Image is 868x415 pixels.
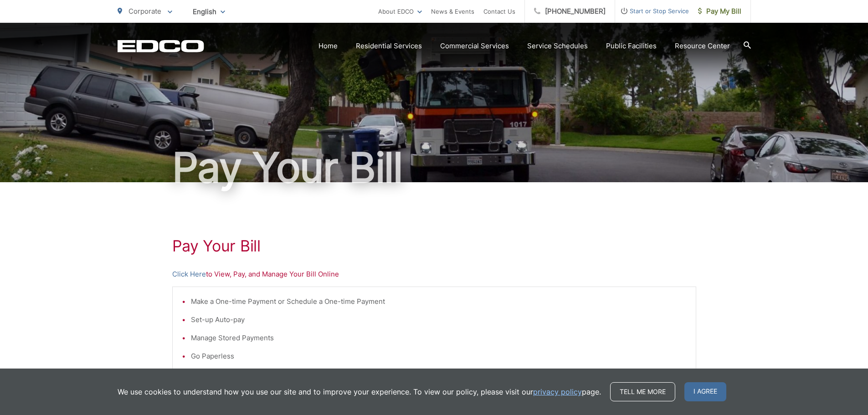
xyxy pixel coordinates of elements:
[431,6,474,17] a: News & Events
[191,333,687,343] li: Manage Stored Payments
[356,41,422,51] a: Residential Services
[118,386,601,397] p: We use cookies to understand how you use our site and to improve your experience. To view our pol...
[675,41,730,51] a: Resource Center
[118,145,751,190] h1: Pay Your Bill
[378,6,422,17] a: About EDCO
[172,269,206,280] a: Click Here
[533,386,582,397] a: privacy policy
[191,314,687,325] li: Set-up Auto-pay
[118,40,204,52] a: EDCD logo. Return to the homepage.
[318,41,338,51] a: Home
[186,4,232,20] span: English
[128,7,161,15] span: Corporate
[698,6,741,17] span: Pay My Bill
[172,269,696,280] p: to View, Pay, and Manage Your Bill Online
[191,296,687,307] li: Make a One-time Payment or Schedule a One-time Payment
[483,6,515,17] a: Contact Us
[191,351,687,362] li: Go Paperless
[684,382,726,401] span: I agree
[610,382,675,401] a: Tell me more
[172,237,696,255] h1: Pay Your Bill
[440,41,509,51] a: Commercial Services
[606,41,657,51] a: Public Facilities
[527,41,588,51] a: Service Schedules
